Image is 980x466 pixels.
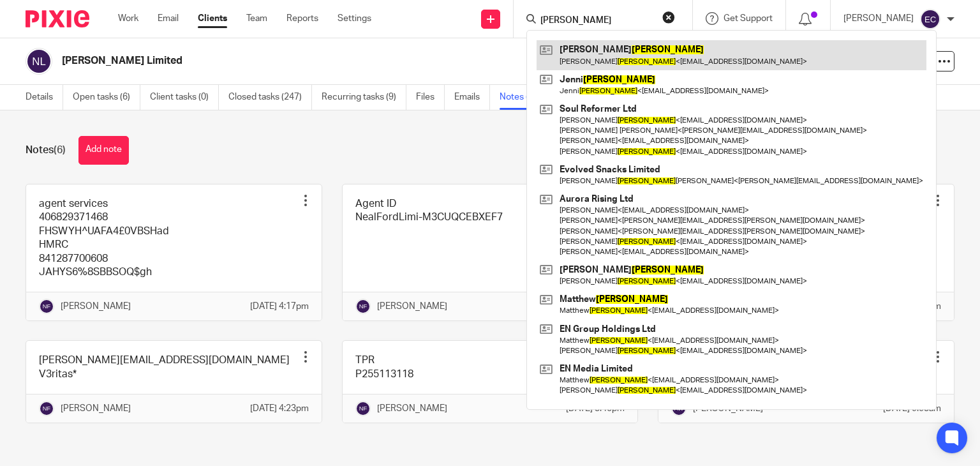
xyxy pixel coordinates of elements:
a: Recurring tasks (9) [322,85,406,110]
span: Get Support [724,14,773,23]
a: Reports [286,12,318,25]
p: [DATE] 4:17pm [250,300,309,313]
p: [PERSON_NAME] [377,300,447,313]
p: [PERSON_NAME] [843,12,914,25]
img: svg%3E [920,9,940,29]
a: Emails [454,85,490,110]
p: [PERSON_NAME] [61,300,131,313]
img: svg%3E [39,401,54,416]
button: Add note [78,136,129,165]
a: Open tasks (6) [73,85,140,110]
a: Work [118,12,138,25]
a: Settings [338,12,371,25]
a: Files [416,85,445,110]
button: Clear [662,11,675,24]
img: svg%3E [39,299,54,314]
a: Closed tasks (247) [228,85,312,110]
img: svg%3E [355,299,371,314]
img: svg%3E [26,48,52,75]
a: Team [246,12,267,25]
span: (6) [54,145,66,155]
img: Pixie [26,10,89,27]
a: Client tasks (0) [150,85,219,110]
p: [PERSON_NAME] [377,402,447,415]
a: Clients [198,12,227,25]
input: Search [539,15,654,27]
a: Notes (6) [500,85,546,110]
a: Email [158,12,179,25]
p: [PERSON_NAME] [61,402,131,415]
h1: Notes [26,144,66,157]
h2: [PERSON_NAME] Limited [62,54,637,68]
img: svg%3E [355,401,371,416]
p: [DATE] 4:23pm [250,402,309,415]
a: Details [26,85,63,110]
